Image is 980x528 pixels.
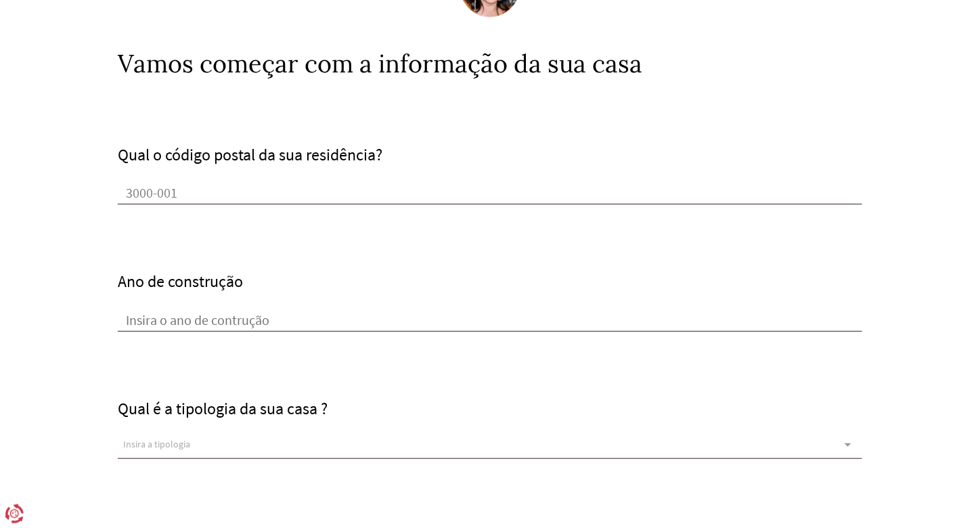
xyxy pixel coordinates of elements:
label: Qual o código postal da sua residência? [118,144,382,165]
h3: Vamos começar com a informação da sua casa [118,50,862,78]
label: Ano de construção [118,271,243,292]
span: Insira a tipologia [123,437,190,449]
input: Insira o ano de contrução [118,311,862,332]
span: Qual é a tipologia da sua casa ? [118,398,328,419]
input: ex. 1200-100 [118,184,862,204]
